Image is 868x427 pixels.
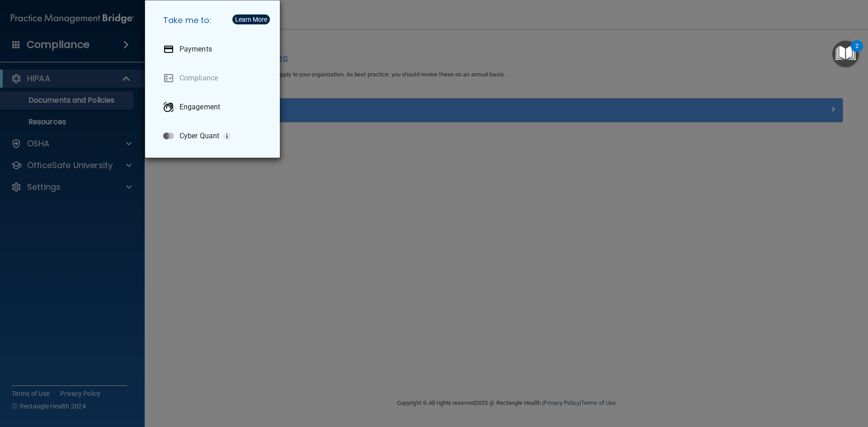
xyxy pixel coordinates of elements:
[156,123,273,149] a: Cyber Quant
[712,363,857,399] iframe: Drift Widget Chat Controller
[156,8,273,33] h5: Take me to:
[832,41,859,67] button: Open Resource Center, 2 new notifications
[855,46,859,58] div: 2
[235,16,267,23] div: Learn More
[179,103,220,112] p: Engagement
[156,66,273,91] a: Compliance
[179,45,212,54] p: Payments
[156,37,273,62] a: Payments
[232,14,270,24] button: Learn More
[156,94,273,120] a: Engagement
[179,131,219,141] p: Cyber Quant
